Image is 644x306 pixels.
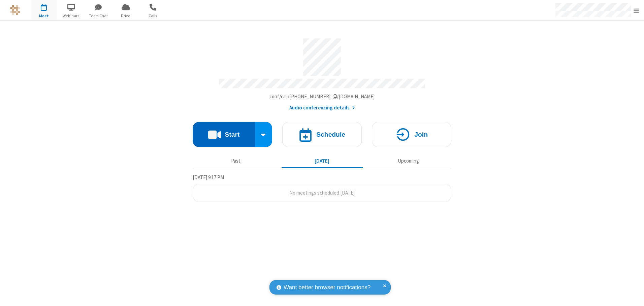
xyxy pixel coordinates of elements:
button: Upcoming [368,155,449,167]
h4: Schedule [316,131,345,138]
section: Account details [193,33,451,112]
button: [DATE] [282,155,363,167]
span: No meetings scheduled [DATE] [289,190,355,196]
h4: Join [414,131,428,138]
span: Drive [113,13,138,19]
span: [DATE] 9:17 PM [193,174,224,180]
span: Copy my meeting room link [269,93,375,100]
div: Start conference options [255,122,272,147]
span: Team Chat [86,13,111,19]
span: Webinars [59,13,84,19]
button: Start [193,122,255,147]
span: Want better browser notifications? [284,283,371,292]
button: Schedule [282,122,362,147]
span: Calls [140,13,166,19]
button: Past [195,155,277,167]
span: Meet [31,13,57,19]
section: Today's Meetings [193,173,451,202]
img: QA Selenium DO NOT DELETE OR CHANGE [10,5,20,15]
button: Audio conferencing details [289,104,355,112]
h4: Start [225,131,239,138]
button: Copy my meeting room linkCopy my meeting room link [269,93,375,101]
button: Join [372,122,451,147]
